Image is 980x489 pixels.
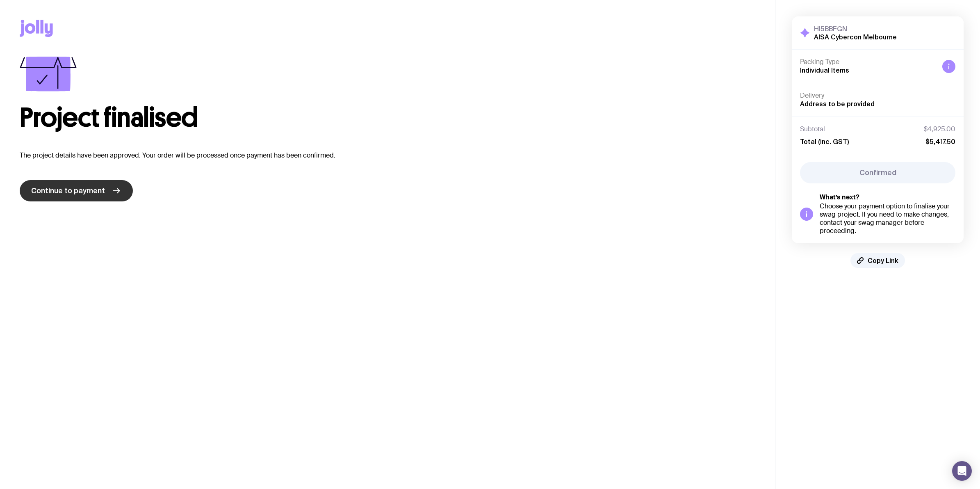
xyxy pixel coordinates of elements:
span: Continue to payment [31,186,105,196]
div: Open Intercom Messenger [952,461,972,481]
p: The project details have been approved. Your order will be processed once payment has been confir... [20,151,755,160]
h3: HI5BBFGN [814,25,897,33]
div: Choose your payment option to finalise your swag project. If you need to make changes, contact yo... [820,202,955,235]
span: $4,925.00 [924,125,955,133]
button: Confirmed [800,162,955,183]
span: Copy Link [868,256,898,265]
h1: Project finalised [20,105,755,131]
span: $5,417.50 [925,137,955,146]
span: Subtotal [800,125,825,133]
h4: Packing Type [800,58,936,66]
h5: What’s next? [820,193,955,201]
span: Address to be provided [800,100,875,107]
h4: Delivery [800,91,955,100]
span: Individual Items [800,66,849,74]
a: Continue to payment [20,180,133,201]
h2: AISA Cybercon Melbourne [814,33,897,41]
span: Total (inc. GST) [800,137,849,146]
button: Copy Link [850,253,905,268]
